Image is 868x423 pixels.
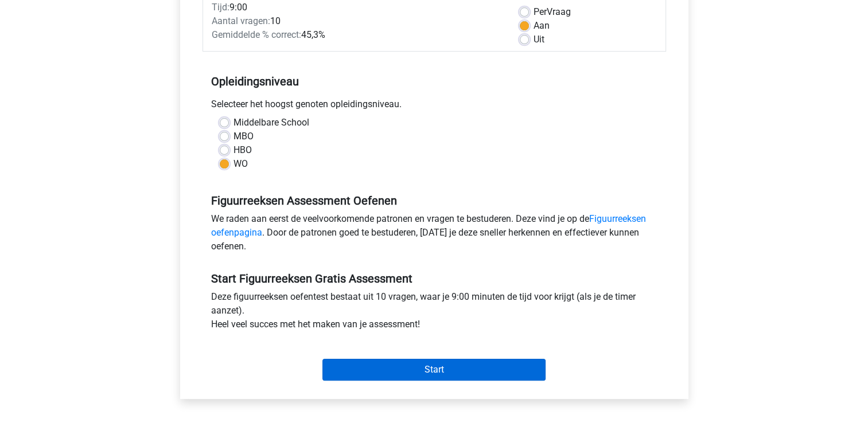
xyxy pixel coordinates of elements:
[203,212,666,258] div: We raden aan eerst de veelvoorkomende patronen en vragen te bestuderen. Deze vind je op de . Door...
[322,359,546,381] input: Start
[212,29,301,40] span: Gemiddelde % correct:
[534,19,550,33] label: Aan
[233,157,248,171] label: WO
[203,290,666,336] div: Deze figuurreeksen oefentest bestaat uit 10 vragen, waar je 9:00 minuten de tijd voor krijgt (als...
[203,1,511,14] div: 9:00
[203,28,511,42] div: 45,3%
[534,5,571,19] label: Vraag
[212,15,270,26] span: Aantal vragen:
[211,70,657,93] h5: Opleidingsniveau
[212,2,229,13] span: Tijd:
[211,272,657,285] h5: Start Figuurreeksen Gratis Assessment
[211,194,657,207] h5: Figuurreeksen Assessment Oefenen
[233,143,252,157] label: HBO
[203,97,666,116] div: Selecteer het hoogst genoten opleidingsniveau.
[233,116,309,130] label: Middelbare School
[534,33,544,46] label: Uit
[534,6,547,17] span: Per
[203,14,511,28] div: 10
[233,130,254,143] label: MBO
